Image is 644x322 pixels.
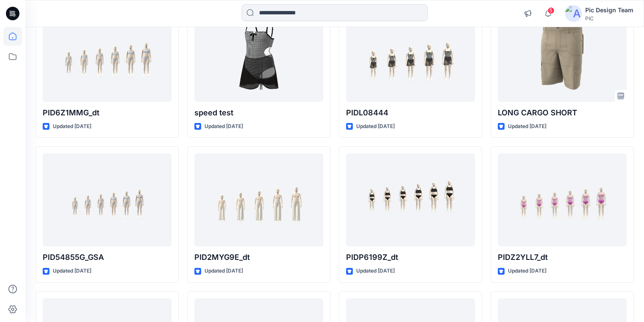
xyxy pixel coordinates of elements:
[205,267,243,276] p: Updated [DATE]
[498,9,627,102] a: LONG CARGO SHORT
[194,107,323,119] p: speed test
[565,5,582,22] img: avatar
[43,9,172,102] a: PID6Z1MMG_dt
[585,5,633,15] div: Pic Design Team
[356,267,395,276] p: Updated [DATE]
[194,153,323,246] a: PID2MYG9E_dt
[346,251,475,263] p: PIDP6199Z_dt
[498,153,627,246] a: PIDZ2YLL7_dt
[508,122,546,131] p: Updated [DATE]
[346,107,475,119] p: PIDL08444
[53,122,91,131] p: Updated [DATE]
[205,122,243,131] p: Updated [DATE]
[194,9,323,102] a: speed test
[498,107,627,119] p: LONG CARGO SHORT
[356,122,395,131] p: Updated [DATE]
[43,153,172,246] a: PID54855G_GSA
[43,251,172,263] p: PID54855G_GSA
[346,9,475,102] a: PIDL08444
[498,251,627,263] p: PIDZ2YLL7_dt
[548,7,554,14] span: 5
[194,251,323,263] p: PID2MYG9E_dt
[346,153,475,246] a: PIDP6199Z_dt
[508,267,546,276] p: Updated [DATE]
[53,267,91,276] p: Updated [DATE]
[585,15,633,22] div: PIC
[43,107,172,119] p: PID6Z1MMG_dt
